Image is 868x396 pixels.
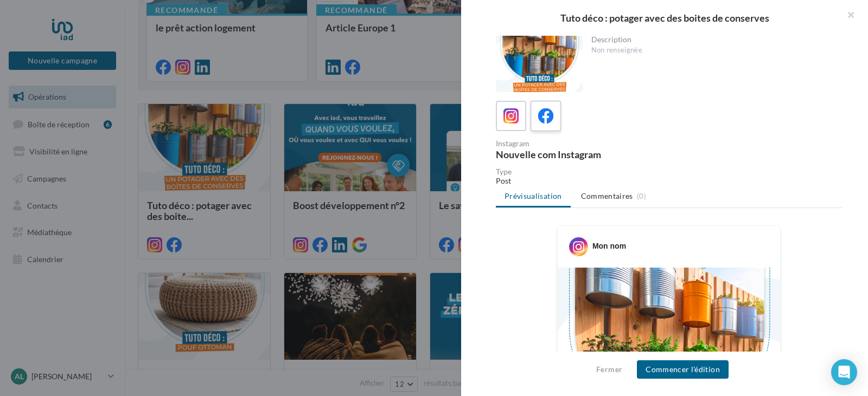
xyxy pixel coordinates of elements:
[478,13,851,23] div: Tuto déco : potager avec des boites de conserves
[581,191,633,202] span: Commentaires
[496,168,842,176] div: Type
[496,176,842,186] div: Post
[591,46,834,55] div: Non renseignée
[592,363,627,376] button: Fermer
[496,150,665,159] div: Nouvelle com Instagram
[591,36,834,43] div: Description
[592,241,626,251] div: Mon nom
[496,140,665,147] div: Instagram
[637,192,646,200] span: (0)
[637,360,729,379] button: Commencer l'édition
[831,359,857,385] div: Open Intercom Messenger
